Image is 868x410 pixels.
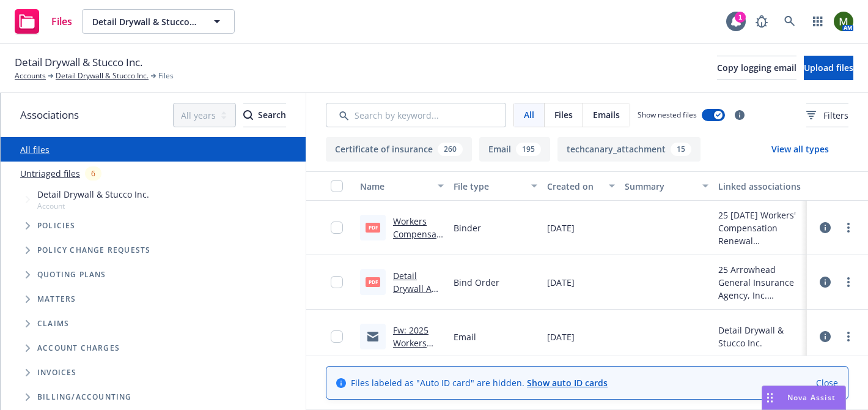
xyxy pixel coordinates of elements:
[718,263,802,302] div: 25 Arrowhead General Insurance Agency, Inc.
[834,12,853,31] img: photo
[20,167,80,180] a: Untriaged files
[393,215,443,278] a: Workers Compensation Binder #7600023550251.pdf
[331,222,343,234] input: Toggle Row Selected
[331,330,343,343] input: Toggle Row Selected
[718,209,802,247] div: 25 [DATE] Workers' Compensation Renewal
[806,109,848,122] span: Filters
[82,9,235,34] button: Detail Drywall & Stucco Inc.
[625,180,695,193] div: Summary
[841,275,856,289] a: more
[454,180,524,193] div: File type
[51,17,72,26] span: Files
[762,386,778,409] div: Drag to move
[547,276,575,289] span: [DATE]
[366,223,380,232] span: pdf
[326,103,506,127] input: Search by keyword...
[85,166,101,181] div: 6
[393,270,443,333] a: Detail Drywall And Stucco Inc-Binder (5).pdf
[547,330,575,343] span: [DATE]
[92,15,198,28] span: Detail Drywall & Stucco Inc.
[762,386,846,410] button: Nova Assist
[1,185,306,385] div: Tree Example
[717,62,796,73] span: Copy logging email
[37,393,132,401] span: Billing/Accounting
[547,180,601,193] div: Created on
[20,107,79,123] span: Associations
[449,171,542,201] button: File type
[735,12,746,23] div: 1
[638,110,697,120] span: Show nested files
[243,110,253,120] svg: Search
[15,54,142,70] span: Detail Drywall & Stucco Inc.
[56,70,149,81] a: Detail Drywall & Stucco Inc.
[749,9,774,34] a: Report a Bug
[243,103,286,127] button: SearchSearch
[593,108,620,121] span: Emails
[243,103,286,127] div: Search
[366,277,380,286] span: pdf
[20,144,50,155] a: All files
[10,4,77,39] a: Files
[718,180,802,193] div: Linked associations
[778,9,802,34] a: Search
[37,201,149,211] span: Account
[717,56,796,80] button: Copy logging email
[37,345,120,352] span: Account charges
[438,143,463,156] div: 260
[37,320,69,327] span: Claims
[804,56,853,80] button: Upload files
[816,376,838,389] a: Close
[360,180,430,193] div: Name
[37,222,76,229] span: Policies
[620,171,713,201] button: Summary
[787,392,836,403] span: Nova Assist
[841,329,856,344] a: more
[806,9,830,34] a: Switch app
[557,137,701,162] button: techcanary_attachment
[542,171,620,201] button: Created on
[37,188,149,201] span: Detail Drywall & Stucco Inc.
[752,137,848,162] button: View all types
[15,70,46,81] a: Accounts
[355,171,449,201] button: Name
[823,109,848,122] span: Filters
[331,276,343,288] input: Toggle Row Selected
[331,180,343,192] input: Select all
[806,103,848,127] button: Filters
[516,143,541,156] div: 195
[527,377,608,389] a: Show auto ID cards
[158,70,174,81] span: Files
[37,247,150,254] span: Policy change requests
[547,222,575,234] span: [DATE]
[554,108,573,121] span: Files
[841,220,856,235] a: more
[454,222,481,234] span: Binder
[351,376,608,389] span: Files labeled as "Auto ID card" are hidden.
[454,330,476,343] span: Email
[37,369,77,376] span: Invoices
[718,324,802,349] div: Detail Drywall & Stucco Inc.
[37,296,76,303] span: Matters
[524,108,534,121] span: All
[479,137,550,162] button: Email
[713,171,807,201] button: Linked associations
[454,276,499,289] span: Bind Order
[37,271,106,278] span: Quoting plans
[326,137,472,162] button: Certificate of insurance
[804,62,853,73] span: Upload files
[671,143,691,156] div: 15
